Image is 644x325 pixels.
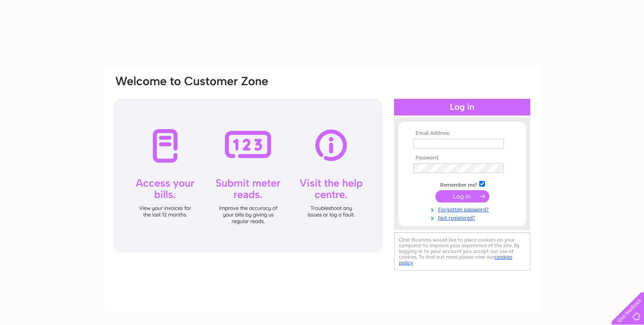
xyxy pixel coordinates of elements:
[413,213,513,221] a: Not registered?
[399,254,512,266] a: cookies policy
[411,155,513,161] th: Password:
[411,180,513,188] td: Remember me?
[413,205,513,213] a: Forgotten password?
[435,190,489,202] input: Submit
[411,130,513,137] th: Email Address:
[394,232,530,271] div: Clear Business would like to place cookies on your computer to improve your experience of the sit...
